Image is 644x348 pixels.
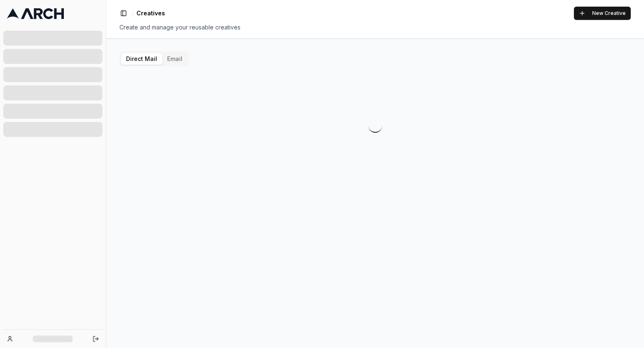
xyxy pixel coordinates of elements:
[574,7,631,20] button: New Creative
[136,9,165,17] span: Creatives
[119,23,631,32] div: Create and manage your reusable creatives
[162,53,187,65] button: Email
[90,333,102,345] button: Log out
[121,53,162,65] button: Direct Mail
[136,9,165,17] nav: breadcrumb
